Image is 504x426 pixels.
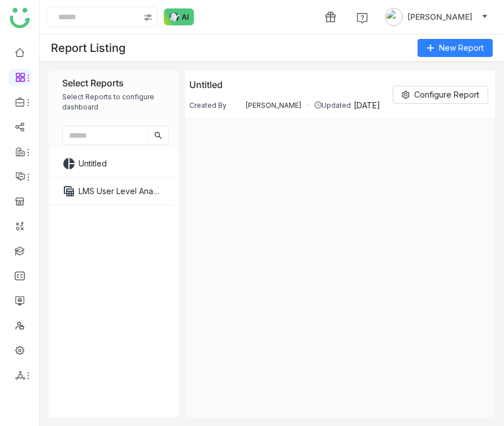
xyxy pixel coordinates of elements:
a: Untitled [79,150,160,177]
div: Select Reports to configure dashboard [62,92,169,112]
div: Report Listing [51,34,142,62]
i: table_view [62,185,76,198]
button: [PERSON_NAME] [383,8,490,26]
div: Updated [315,101,351,109]
div: Untitled [189,78,380,91]
span: Configure Report [414,86,479,103]
span: [PERSON_NAME] [407,11,472,23]
img: ask-buddy-normal.svg [164,8,194,25]
div: Select Reports [62,76,169,90]
img: 684a9845de261c4b36a3b50d [229,98,243,112]
span: [PERSON_NAME] [245,101,302,109]
div: [DATE] [354,100,380,110]
a: LMS User Level Analytics [79,178,160,205]
img: search-type.svg [144,13,153,22]
span: New Report [439,42,484,54]
button: New Report [418,39,493,57]
img: help.svg [357,12,368,24]
i: pie_chart [62,157,76,170]
img: avatar [385,8,403,26]
img: logo [10,8,30,28]
div: Created By [189,101,227,109]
